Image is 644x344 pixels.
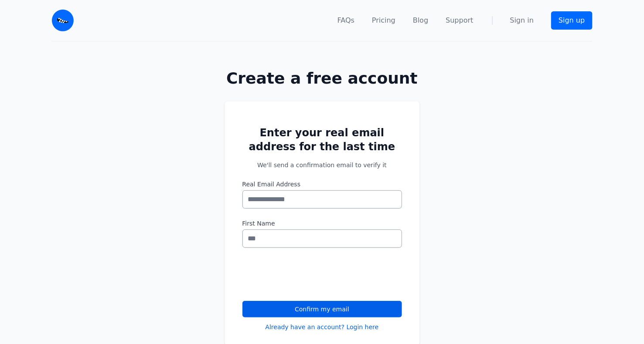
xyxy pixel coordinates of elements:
[413,15,428,26] a: Blog
[242,161,402,169] p: We'll send a confirmation email to verify it
[242,301,402,317] button: Confirm my email
[197,70,448,87] h1: Create a free account
[551,11,592,30] a: Sign up
[337,15,354,26] a: FAQs
[242,126,402,154] h2: Enter your real email address for the last time
[266,323,379,331] a: Already have an account? Login here
[242,219,402,228] label: First Name
[242,258,375,292] iframe: reCAPTCHA
[372,15,395,26] a: Pricing
[52,10,74,31] img: Email Monster
[446,15,473,26] a: Support
[242,180,402,189] label: Real Email Address
[510,15,534,26] a: Sign in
